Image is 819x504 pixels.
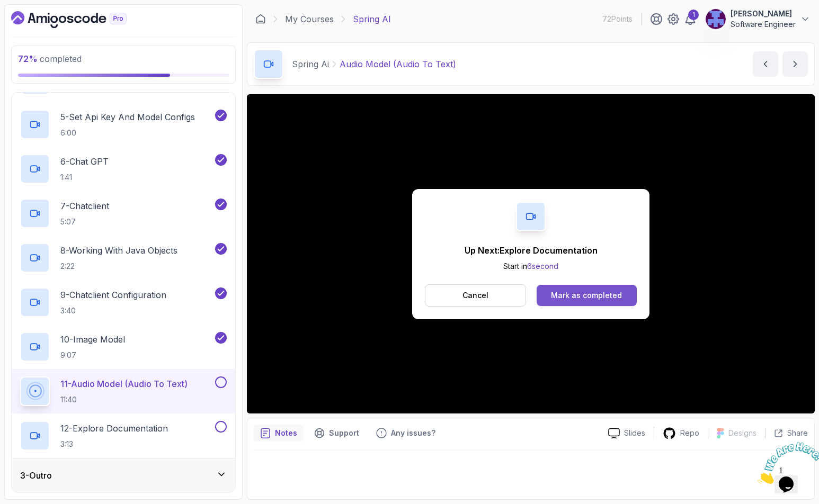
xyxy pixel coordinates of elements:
[60,172,109,183] p: 1:41
[255,14,266,24] a: Dashboard
[4,4,8,13] span: 1
[292,58,329,70] p: Spring Ai
[60,155,109,168] p: 6 - Chat GPT
[602,14,633,24] p: 72 Points
[20,110,227,139] button: 5-Set Api Key And Model Configs6:00
[60,217,109,227] p: 5:07
[787,428,808,438] p: Share
[680,428,699,438] p: Repo
[551,290,622,301] div: Mark as completed
[600,428,654,439] a: Slides
[20,421,227,451] button: 12-Explore Documentation3:13
[60,305,166,316] p: 3:40
[308,425,366,442] button: Support button
[391,428,435,438] p: Any issues?
[425,284,526,307] button: Cancel
[285,13,334,25] a: My Courses
[60,111,195,123] p: 5 - Set Api Key And Model Configs
[18,53,38,64] span: 72 %
[60,289,166,301] p: 9 - Chatclient Configuration
[60,333,125,346] p: 10 - Image Model
[462,290,488,301] p: Cancel
[20,376,227,406] button: 11-Audio Model (Audio To Text)11:40
[624,428,645,438] p: Slides
[60,394,188,405] p: 11:40
[20,332,227,362] button: 10-Image Model9:07
[654,427,708,440] a: Repo
[18,53,82,64] span: completed
[353,13,391,25] p: Spring AI
[60,377,188,390] p: 11 - Audio Model (Audio To Text)
[537,285,637,306] button: Mark as completed
[731,8,796,19] p: [PERSON_NAME]
[465,244,598,257] p: Up Next: Explore Documentation
[247,94,815,413] iframe: 11 - Audio Model (Audio to Text)
[275,428,297,438] p: Notes
[782,51,808,77] button: next content
[254,425,304,442] button: notes button
[731,19,796,30] p: Software Engineer
[753,438,819,488] iframe: chat widget
[60,200,109,212] p: 7 - Chatclient
[60,244,177,257] p: 8 - Working With Java Objects
[60,439,168,449] p: 3:13
[728,428,756,438] p: Designs
[20,154,227,184] button: 6-Chat GPT1:41
[765,428,808,438] button: Share
[706,9,726,29] img: user profile image
[753,51,778,77] button: previous content
[60,422,168,435] p: 12 - Explore Documentation
[20,199,227,228] button: 7-Chatclient5:07
[60,350,125,361] p: 9:07
[20,469,52,482] h3: 3 - Outro
[20,287,227,317] button: 9-Chatclient Configuration3:40
[329,428,359,438] p: Support
[4,4,70,46] img: Chat attention grabber
[370,425,442,442] button: Feedback button
[705,8,811,30] button: user profile image[PERSON_NAME]Software Engineer
[20,243,227,273] button: 8-Working With Java Objects2:22
[688,10,699,20] div: 1
[684,13,697,25] a: 1
[11,11,151,28] a: Dashboard
[340,58,456,70] p: Audio Model (Audio To Text)
[527,262,558,271] span: 6 second
[60,128,195,138] p: 6:00
[465,261,598,272] p: Start in
[60,261,177,272] p: 2:22
[12,458,235,492] button: 3-Outro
